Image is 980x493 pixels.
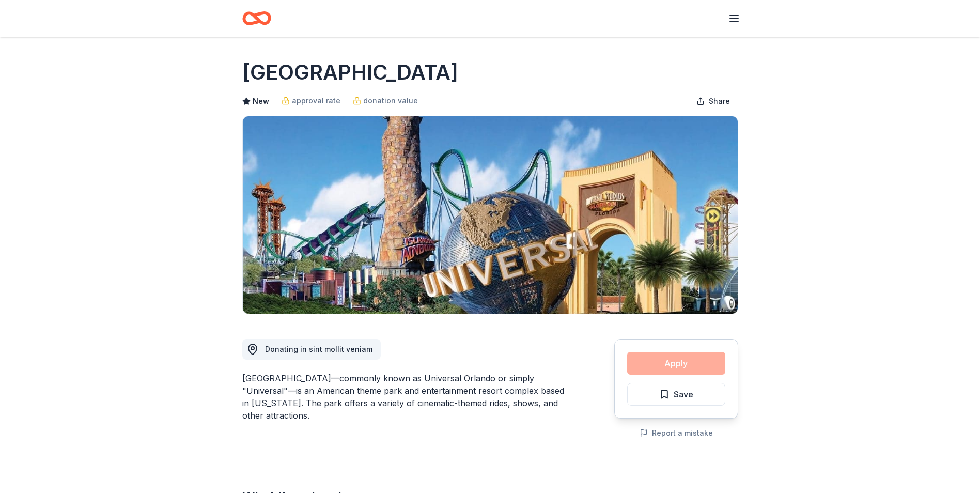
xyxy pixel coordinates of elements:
a: Home [242,6,271,30]
button: Report a mistake [640,427,713,439]
h1: [GEOGRAPHIC_DATA] [242,58,458,87]
span: approval rate [292,95,340,107]
span: Save [674,388,693,401]
span: Share [709,95,730,107]
img: Image for Universal Orlando Resort [243,116,738,314]
span: donation value [363,95,418,107]
span: Donating in sint mollit veniam [265,345,372,353]
a: donation value [353,95,418,107]
button: Save [627,383,725,406]
div: [GEOGRAPHIC_DATA]—commonly known as Universal Orlando or simply "Universal"—is an American theme ... [242,372,565,422]
button: Share [688,91,738,112]
span: New [253,95,269,107]
a: approval rate [282,95,340,107]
